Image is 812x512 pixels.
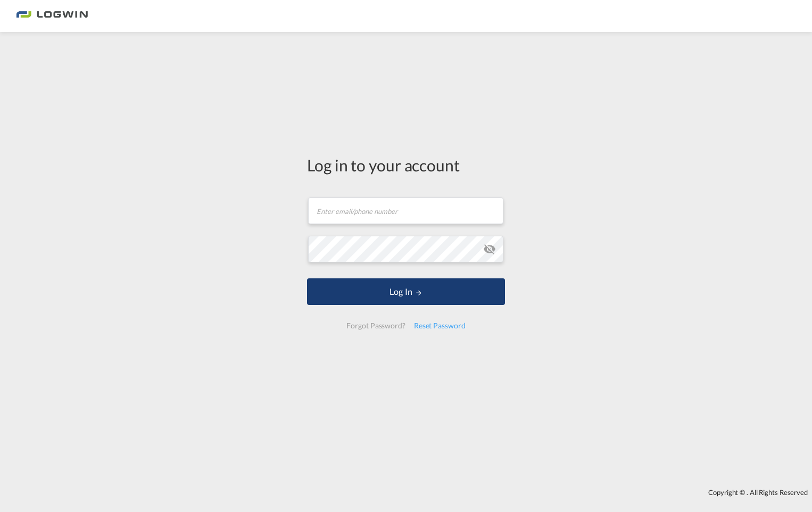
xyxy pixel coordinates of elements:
img: 2761ae10d95411efa20a1f5e0282d2d7.png [16,4,88,28]
md-icon: icon-eye-off [483,243,496,255]
div: Forgot Password? [342,316,409,335]
button: LOGIN [307,278,505,305]
input: Enter email/phone number [308,197,503,224]
div: Log in to your account [307,154,505,176]
div: Reset Password [410,316,470,335]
